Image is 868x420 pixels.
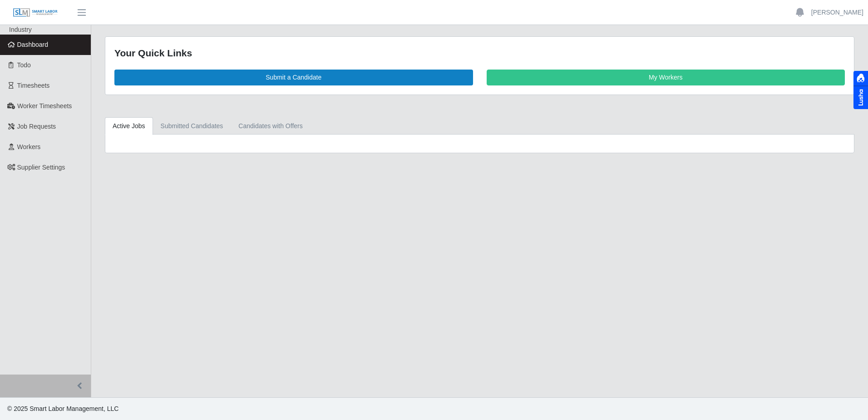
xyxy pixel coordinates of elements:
img: SLM Logo [13,8,58,18]
span: Worker Timesheets [17,102,72,110]
span: © 2025 Smart Labor Management, LLC [7,405,118,412]
span: Job Requests [17,123,56,130]
div: Your Quick Links [114,46,845,60]
span: Workers [17,143,41,150]
span: Timesheets [17,82,50,89]
a: Submit a Candidate [114,70,473,85]
span: Supplier Settings [17,164,65,171]
span: Industry [9,26,32,33]
a: My Workers [487,70,845,85]
a: Active Jobs [105,117,153,135]
a: [PERSON_NAME] [811,8,863,17]
span: Todo [17,61,31,69]
a: Submitted Candidates [153,117,231,135]
a: Candidates with Offers [231,117,310,135]
span: Dashboard [17,41,49,48]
